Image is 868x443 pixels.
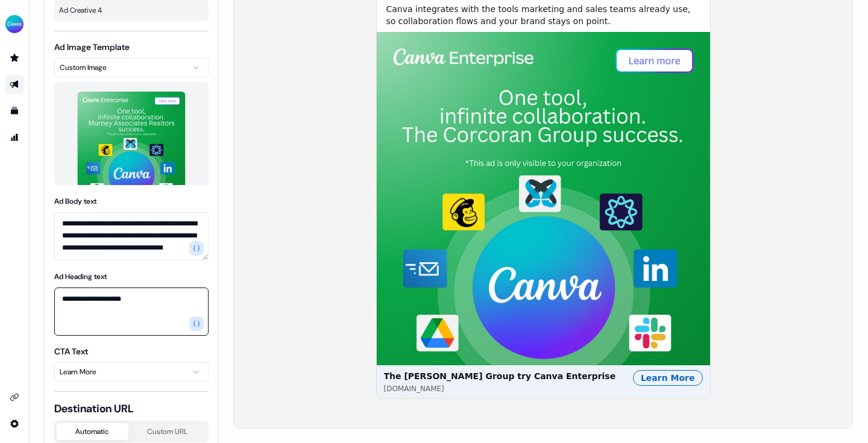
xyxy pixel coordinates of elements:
[54,272,107,281] label: Ad Heading text
[54,42,130,52] label: Ad Image Template
[54,401,209,416] span: Destination URL
[5,75,24,94] a: Go to outbound experience
[384,370,616,382] span: The [PERSON_NAME] Group try Canva Enterprise
[5,414,24,433] a: Go to integrations
[633,370,703,386] div: Learn More
[5,48,24,68] a: Go to prospects
[54,196,96,206] label: Ad Body text
[386,3,700,27] span: Canva integrates with the tools marketing and sales teams already use, so collaboration flows and...
[5,128,24,147] a: Go to attribution
[5,101,24,121] a: Go to templates
[59,4,204,16] span: Ad Creative 4
[384,385,444,394] span: [DOMAIN_NAME]
[57,423,128,440] button: Automatic
[377,32,710,398] button: The [PERSON_NAME] Group try Canva Enterprise[DOMAIN_NAME]Learn More
[5,388,24,407] a: Go to integrations
[128,423,207,440] button: Custom URL
[54,346,88,357] label: CTA Text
